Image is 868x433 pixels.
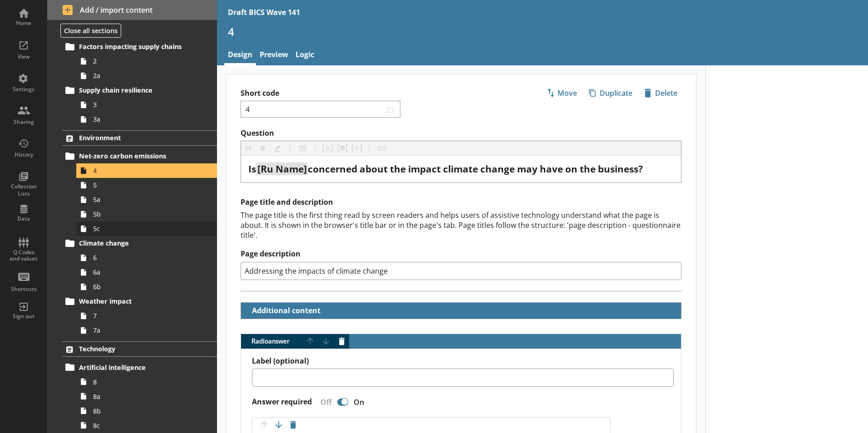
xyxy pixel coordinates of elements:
div: Collection Lists [8,183,39,197]
button: Move option down [271,418,286,432]
div: On [350,397,371,407]
a: 7a [76,323,217,338]
div: History [8,151,39,158]
span: 2 [93,57,194,65]
span: 3a [93,115,194,123]
span: Duplicate [585,86,636,100]
a: 5 [76,178,217,192]
span: Is [248,162,256,175]
span: 7a [93,326,194,335]
button: Duplicate [585,85,636,101]
button: Move [542,85,581,101]
button: Delete option [286,418,301,432]
label: Question [241,128,681,138]
li: EnvironmentNet-zero carbon emissions455a5b5cClimate change66a6bWeather impact77a [47,130,217,338]
span: Net-zero carbon emissions [79,152,190,160]
label: Short code [241,89,461,98]
a: Climate change [62,236,217,251]
span: Factors impacting supply chains [79,42,190,51]
a: Artificial intelligence [62,360,217,374]
a: 8b [76,403,217,418]
span: [Ru Name] [257,162,307,175]
a: Environment [62,130,217,146]
h1: 4 [228,25,857,39]
a: 3a [76,112,217,127]
a: Supply chain resilience [62,83,217,98]
a: 5a [76,192,217,207]
div: Sign out [8,313,39,320]
span: Weather impact [79,297,190,305]
span: 7 [93,311,194,320]
a: 6 [76,251,217,265]
div: Q Codes and values [8,249,39,262]
div: Data [8,215,39,222]
a: Design [224,46,256,65]
span: 23 [384,105,397,113]
div: Off [313,397,335,407]
a: 5c [76,221,217,236]
span: 8 [93,378,194,386]
label: Label (optional) [252,356,674,366]
a: Preview [256,46,292,65]
div: Question [248,163,674,175]
span: Radio answer [241,338,303,344]
span: concerned about the impact climate change may have on the business? [308,162,643,175]
h2: Page title and description [241,197,681,207]
span: 8c [93,421,194,430]
div: The page title is the first thing read by screen readers and helps users of assistive technology ... [241,210,681,240]
a: 8 [76,374,217,389]
span: Climate change [79,239,190,247]
span: 8a [93,392,194,401]
button: Close all sections [60,24,121,38]
a: 7 [76,309,217,323]
span: 6a [93,268,194,276]
button: Delete [640,85,681,101]
span: Delete [641,86,681,100]
span: 5b [93,210,194,218]
a: Technology [62,341,217,357]
a: 4 [76,163,217,178]
span: 5c [93,224,194,233]
li: Supply chainsFactors impacting supply chains22aSupply chain resilience33a [47,21,217,127]
a: 2a [76,69,217,83]
button: Delete answer [335,334,349,349]
button: Additional content [245,303,322,319]
span: 4 [93,166,194,175]
label: Answer required [252,397,312,407]
div: Shortcuts [8,285,39,293]
span: 5 [93,181,194,189]
span: Move [543,86,581,100]
a: 8c [76,418,217,433]
a: 8a [76,389,217,403]
span: Environment [79,133,190,142]
span: 2a [93,71,194,80]
div: Sharing [8,118,39,126]
span: 3 [93,100,194,109]
span: 6b [93,282,194,291]
div: Draft BICS Wave 141 [228,7,300,17]
li: Factors impacting supply chains22a [66,39,217,83]
div: Home [8,20,39,27]
div: Settings [8,86,39,93]
a: 6b [76,280,217,294]
a: 2 [76,54,217,69]
span: 6 [93,253,194,262]
div: View [8,53,39,60]
li: Supply chain resilience33a [66,83,217,127]
a: Weather impact [62,294,217,309]
label: Page description [241,249,681,259]
a: 3 [76,98,217,112]
a: 6a [76,265,217,280]
a: 5b [76,207,217,221]
li: Weather impact77a [66,294,217,338]
li: Climate change66a6b [66,236,217,294]
span: Artificial intelligence [79,363,190,372]
span: Add / import content [63,5,202,15]
li: Net-zero carbon emissions455a5b5c [66,149,217,236]
span: 5a [93,195,194,204]
span: Technology [79,344,190,353]
a: Logic [292,46,318,65]
a: Factors impacting supply chains [62,39,217,54]
a: Net-zero carbon emissions [62,149,217,163]
span: Supply chain resilience [79,86,190,94]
